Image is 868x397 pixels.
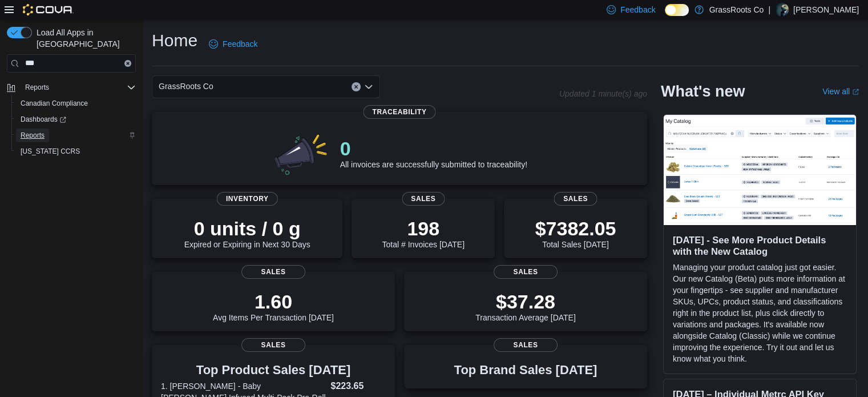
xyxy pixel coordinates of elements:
svg: External link [852,89,859,95]
div: Total # Invoices [DATE] [382,217,464,249]
span: Sales [554,192,597,206]
h1: Home [152,29,197,52]
p: 0 units / 0 g [184,217,310,240]
p: 1.60 [213,290,334,313]
img: Cova [23,4,74,15]
span: Sales [402,192,445,206]
nav: Complex example [7,75,136,189]
button: Reports [2,79,140,95]
span: Feedback [620,4,655,15]
span: Dark Mode [665,16,665,17]
h3: [DATE] - See More Product Details with the New Catalog [673,234,847,257]
button: Clear input [124,60,131,67]
span: Reports [21,81,136,94]
span: Traceability [363,105,435,119]
p: 0 [340,137,527,160]
span: Sales [241,338,305,352]
div: Transaction Average [DATE] [475,290,576,322]
div: Expired or Expiring in Next 30 Days [184,217,310,249]
img: 0 [272,130,331,176]
button: Open list of options [364,82,373,91]
p: $37.28 [475,290,576,313]
p: | [768,3,770,17]
a: View allExternal link [822,87,859,96]
span: Canadian Compliance [21,99,88,108]
span: Washington CCRS [16,145,136,158]
a: Dashboards [11,111,140,127]
span: Reports [21,131,45,140]
span: [US_STATE] CCRS [21,147,80,156]
span: Dashboards [21,115,66,124]
button: [US_STATE] CCRS [11,143,140,159]
span: GrassRoots Co [159,79,213,93]
a: Canadian Compliance [16,97,92,110]
p: GrassRoots Co [709,3,764,17]
p: [PERSON_NAME] [793,3,859,17]
a: Dashboards [16,113,71,126]
span: Sales [241,265,305,279]
div: All invoices are successfully submitted to traceability! [340,137,527,169]
span: Sales [494,338,558,352]
div: Total Sales [DATE] [535,217,616,249]
a: [US_STATE] CCRS [16,145,84,158]
button: Reports [11,127,140,143]
h2: What's new [661,82,745,101]
button: Clear input [352,82,361,91]
p: 198 [382,217,464,240]
span: Sales [494,265,558,279]
p: Managing your product catalog just got easier. Our new Catalog (Beta) puts more information at yo... [673,262,847,364]
p: $7382.05 [535,217,616,240]
dd: $223.65 [330,379,385,393]
a: Feedback [204,33,262,55]
a: Reports [16,129,49,142]
button: Canadian Compliance [11,95,140,111]
span: Dashboards [16,113,136,126]
div: Avg Items Per Transaction [DATE] [213,290,334,322]
input: Dark Mode [665,4,689,16]
h3: Top Product Sales [DATE] [161,363,386,377]
span: Inventory [217,192,278,206]
span: Feedback [223,38,257,50]
span: Canadian Compliance [16,97,136,110]
button: Reports [21,81,54,94]
span: Reports [16,129,136,142]
p: Updated 1 minute(s) ago [559,89,647,98]
h3: Top Brand Sales [DATE] [454,363,597,377]
div: Keith LaVictoire [775,3,789,17]
span: Load All Apps in [GEOGRAPHIC_DATA] [32,27,136,50]
span: Reports [25,83,49,92]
